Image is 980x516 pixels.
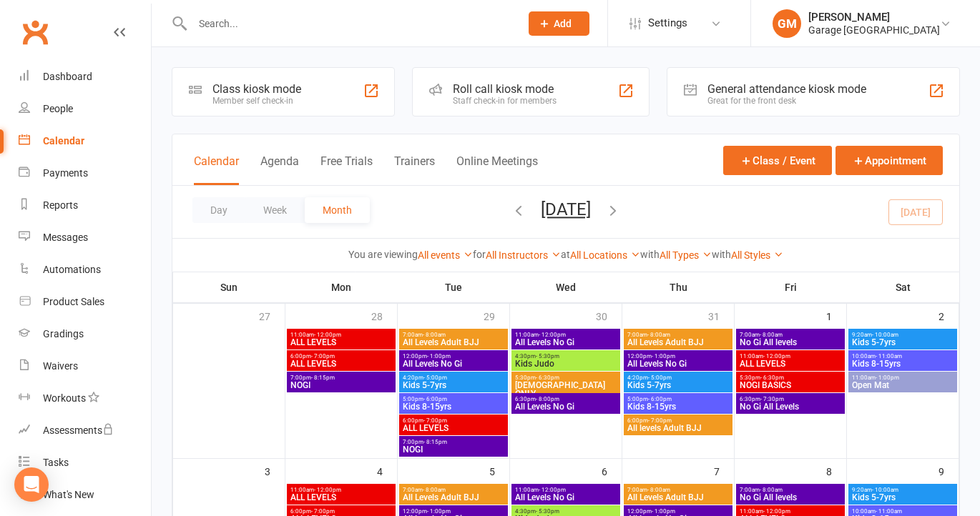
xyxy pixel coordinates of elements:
div: 29 [484,304,509,327]
div: 5 [489,459,509,482]
span: ALL LEVELS [290,359,393,368]
span: 4:20pm [627,374,730,381]
span: 5:30pm [739,374,842,381]
div: Reports [43,199,78,211]
span: - 1:00pm [652,353,675,359]
span: All Levels Adult BJJ [627,338,730,347]
div: Open Intercom Messenger [14,467,49,502]
span: - 7:00pm [648,417,672,424]
div: 30 [596,304,622,327]
span: 5:30pm [514,374,617,381]
a: Reports [19,189,151,222]
a: Workouts [19,382,151,415]
div: 4 [377,459,397,482]
div: 27 [259,304,285,327]
a: Automations [19,254,151,286]
div: Calendar [43,135,84,147]
span: Kids 5-7yrs [851,338,954,347]
span: - 12:00pm [539,487,566,493]
th: Wed [510,272,622,302]
span: NOGI BASICS [739,381,842,390]
span: 7:00am [402,332,505,338]
span: Kids Judo [514,359,617,368]
div: 2 [939,304,959,327]
a: People [19,93,151,125]
span: 12:00pm [627,353,730,359]
span: - 8:00pm [536,396,559,402]
button: Day [192,197,245,223]
span: 9:20am [851,487,954,493]
div: Class kiosk mode [212,82,301,96]
span: - 11:00am [876,353,902,359]
span: Kids 8-15yrs [402,402,505,411]
button: Month [305,197,370,223]
div: 3 [265,459,285,482]
span: 7:00am [627,332,730,338]
th: Thu [622,272,735,302]
a: Clubworx [17,14,53,50]
span: - 6:00pm [423,396,447,402]
span: ALL LEVELS [739,359,842,368]
span: 4:30pm [514,508,617,515]
span: - 12:00pm [763,353,790,359]
th: Fri [735,272,847,302]
span: 6:00pm [627,417,730,424]
span: All Levels Adult BJJ [402,338,505,347]
span: 7:00pm [402,439,505,445]
span: No Gi All Levels [739,402,842,411]
th: Mon [285,272,398,302]
span: - 1:00pm [427,353,451,359]
span: NOGI [290,381,393,390]
a: Assessments [19,415,151,447]
div: 31 [708,304,734,327]
div: 7 [714,459,734,482]
span: 7:00pm [290,374,393,381]
span: No Gi All levels [739,493,842,502]
a: What's New [19,479,151,511]
div: Payments [43,167,88,179]
a: Product Sales [19,286,151,318]
span: 11:00am [514,487,617,493]
button: Trainers [394,154,435,185]
input: Search... [188,14,510,34]
div: What's New [43,489,94,500]
span: - 11:00am [876,508,902,515]
span: - 5:30pm [536,508,559,515]
span: Kids 8-15yrs [627,402,730,411]
th: Tue [398,272,510,302]
strong: for [473,249,486,260]
span: ALL LEVELS [290,493,393,502]
div: Assessments [43,425,114,436]
div: Staff check-in for members [453,96,557,106]
span: - 8:00am [760,487,783,493]
span: 7:00am [627,487,730,493]
div: Member self check-in [212,96,301,106]
div: 9 [939,459,959,482]
span: - 1:00pm [876,374,899,381]
div: Automations [43,264,101,275]
span: Kids 8-15yrs [851,359,954,368]
span: All Levels Adult BJJ [627,493,730,502]
span: - 5:00pm [648,374,672,381]
span: - 10:00am [872,487,898,493]
div: Messages [43,232,88,243]
div: 1 [826,304,846,327]
span: All Levels No Gi [514,338,617,347]
span: 10:00am [851,508,954,515]
a: Messages [19,222,151,254]
button: Class / Event [723,146,832,175]
div: Garage [GEOGRAPHIC_DATA] [808,24,940,36]
span: - 8:00am [760,332,783,338]
span: Kids 5-7yrs [402,381,505,390]
strong: with [640,249,660,260]
div: Dashboard [43,71,92,82]
strong: You are viewing [348,249,418,260]
span: 5:00pm [627,396,730,402]
span: 6:00pm [290,508,393,515]
span: Kids 5-7yrs [851,493,954,502]
th: Sun [173,272,285,302]
button: Online Meetings [456,154,538,185]
div: [PERSON_NAME] [808,11,940,24]
span: 7:00am [739,487,842,493]
button: Free Trials [320,154,373,185]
